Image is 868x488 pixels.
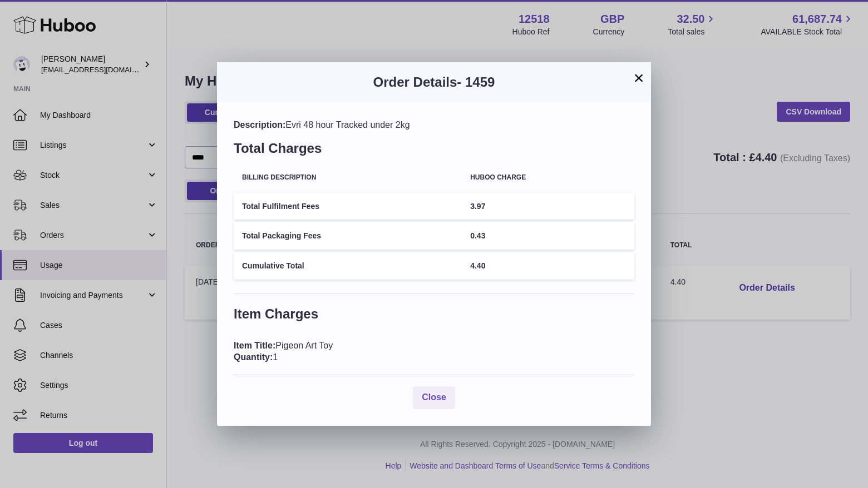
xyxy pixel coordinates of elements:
[234,352,273,362] span: Quantity:
[632,71,645,84] button: ×
[234,166,462,190] th: Billing Description
[470,261,485,270] span: 4.40
[234,73,634,91] h3: Order Details
[234,120,285,130] span: Description:
[234,119,634,131] div: Evri 48 hour Tracked under 2kg
[470,231,485,240] span: 0.43
[234,340,634,363] div: Pigeon Art Toy 1
[234,305,634,328] h3: Item Charges
[234,222,462,250] td: Total Packaging Fees
[234,252,462,280] td: Cumulative Total
[462,166,634,190] th: Huboo charge
[470,202,485,211] span: 3.97
[234,140,634,163] h3: Total Charges
[422,392,446,402] span: Close
[457,74,495,89] span: - 1459
[234,341,275,350] span: Item Title:
[413,386,455,409] button: Close
[234,193,462,220] td: Total Fulfilment Fees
